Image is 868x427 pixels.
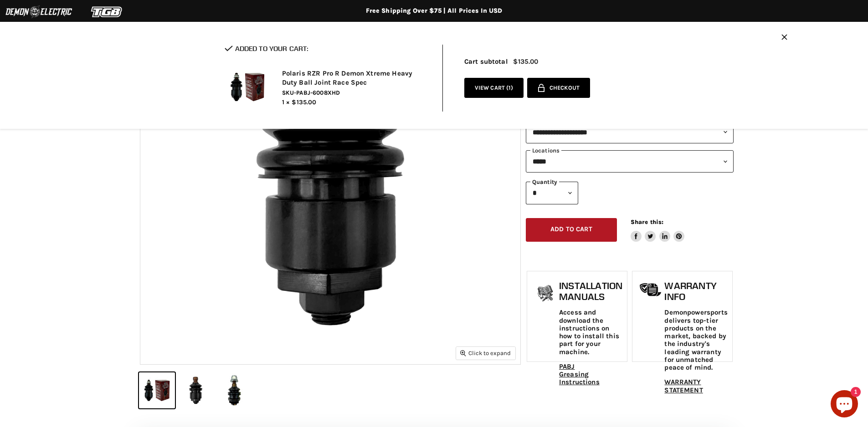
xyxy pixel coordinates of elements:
button: Add to cart [526,218,617,242]
form: cart checkout [524,78,590,102]
inbox-online-store-chat: Shopify online store chat [828,390,861,420]
span: SKU-PABJ-6008XHD [282,89,429,97]
button: Click to expand [456,347,515,359]
button: Checkout [527,78,590,98]
button: Close [781,34,787,42]
a: WARRANTY STATEMENT [664,378,703,394]
button: Polaris RZR Pro R Demon Xtreme Heavy Duty Ball Joint Race Spec thumbnail [216,372,252,408]
select: Quantity [526,182,578,204]
h1: Warranty Info [664,280,727,302]
img: Polaris RZR Pro R Demon Xtreme Heavy Duty Ball Joint Race Spec [225,64,270,110]
p: Demonpowersports delivers top-tier products on the market, backed by the industry's leading warra... [664,309,727,371]
a: View cart (1) [464,78,524,98]
span: $135.00 [292,98,316,106]
aside: Share this: [631,218,685,242]
select: keys [526,150,734,173]
img: warranty-icon.png [639,283,662,297]
img: Demon Electric Logo 2 [5,3,73,20]
img: install_manual-icon.png [534,283,557,305]
button: Polaris RZR Pro R Demon Xtreme Heavy Duty Ball Joint Race Spec thumbnail [178,372,214,408]
p: Access and download the instructions on how to install this part for your machine. [559,309,622,356]
select: modal-name [526,121,734,143]
span: Click to expand [460,350,511,356]
h2: Polaris RZR Pro R Demon Xtreme Heavy Duty Ball Joint Race Spec [282,69,429,87]
a: PABJ Greasing Instructions [559,363,600,386]
button: Polaris RZR Pro R Demon Xtreme Heavy Duty Ball Joint Race Spec thumbnail [139,372,175,408]
span: Add to cart [550,225,592,233]
span: 1 × [282,98,290,106]
h1: Installation Manuals [559,280,622,302]
span: Share this: [631,219,663,225]
img: TGB Logo 2 [73,3,141,20]
h2: Added to your cart: [225,45,429,52]
div: Free Shipping Over $75 | All Prices In USD [70,7,799,15]
span: Checkout [550,85,580,91]
span: 1 [508,84,511,91]
span: $135.00 [513,58,538,66]
span: Cart subtotal [464,57,508,66]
